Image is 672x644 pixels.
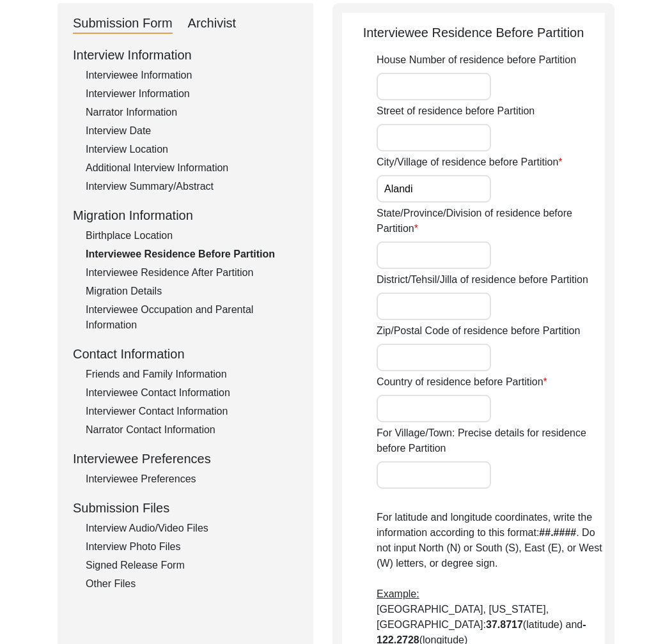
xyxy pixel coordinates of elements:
[377,206,605,236] label: State/Province/Division of residence before Partition
[486,619,523,630] b: 37.8717
[342,23,605,42] div: Interviewee Residence Before Partition
[86,160,298,176] div: Additional Interview Information
[86,105,298,120] div: Narrator Information
[73,206,298,225] div: Migration Information
[86,539,298,555] div: Interview Photo Files
[377,155,563,170] label: City/Village of residence before Partition
[86,471,298,487] div: Interviewee Preferences
[377,272,588,287] label: District/Tehsil/Jilla of residence before Partition
[539,527,576,538] b: ##.####
[377,374,547,390] label: Country of residence before Partition
[73,13,173,34] div: Submission Form
[73,498,298,517] div: Submission Files
[86,404,298,419] div: Interviewer Contact Information
[73,344,298,364] div: Contact Information
[86,265,298,280] div: Interviewee Residence After Partition
[86,86,298,102] div: Interviewer Information
[188,13,237,34] div: Archivist
[86,228,298,243] div: Birthplace Location
[377,52,576,68] label: House Number of residence before Partition
[86,142,298,157] div: Interview Location
[86,367,298,382] div: Friends and Family Information
[86,558,298,573] div: Signed Release Form
[86,68,298,83] div: Interviewee Information
[377,425,605,456] label: For Village/Town: Precise details for residence before Partition
[86,247,298,262] div: Interviewee Residence Before Partition
[86,521,298,536] div: Interview Audio/Video Files
[86,123,298,139] div: Interview Date
[86,422,298,438] div: Narrator Contact Information
[377,588,419,599] span: Example:
[73,449,298,468] div: Interviewee Preferences
[86,302,298,333] div: Interviewee Occupation and Parental Information
[86,576,298,592] div: Other Files
[86,179,298,194] div: Interview Summary/Abstract
[86,385,298,401] div: Interviewee Contact Information
[86,284,298,299] div: Migration Details
[73,45,298,65] div: Interview Information
[377,103,535,119] label: Street of residence before Partition
[377,323,580,339] label: Zip/Postal Code of residence before Partition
